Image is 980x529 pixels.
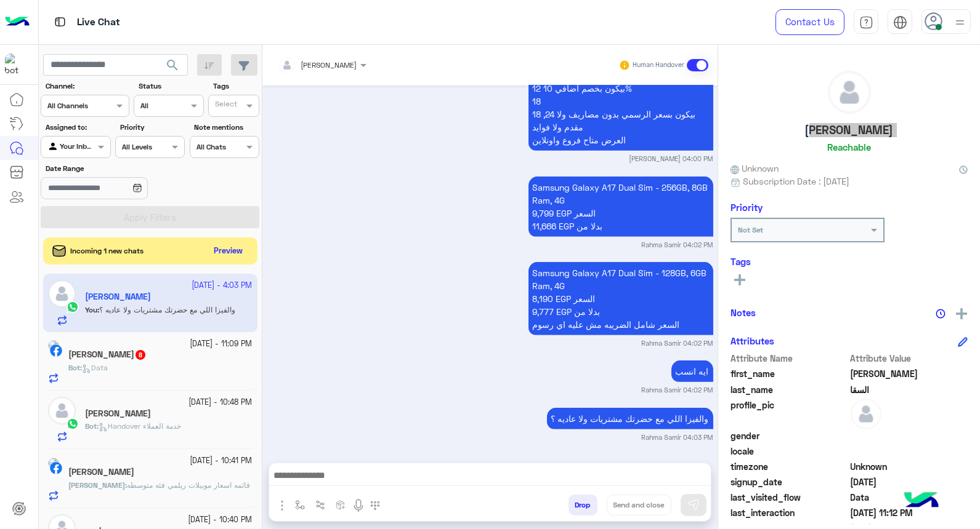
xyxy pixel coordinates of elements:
[642,240,713,250] small: Rahma Samir 04:02 PM
[190,455,253,467] small: [DATE] - 10:41 PM
[731,352,848,365] span: Attribute Name
[310,495,331,515] button: Trigger scenario
[68,480,127,490] b: :
[194,122,257,133] label: Note mentions
[633,60,684,70] small: Human Handover
[188,514,253,526] small: [DATE] - 10:40 PM
[851,460,968,473] span: Unknown
[85,421,99,431] b: :
[213,81,258,92] label: Tags
[190,338,253,350] small: [DATE] - 11:09 PM
[936,309,946,319] img: notes
[158,54,188,81] button: search
[731,399,848,427] span: profile_pic
[775,9,844,35] a: Contact Us
[50,344,62,357] img: Facebook
[805,123,894,137] h5: [PERSON_NAME]
[336,500,346,510] img: create order
[731,383,848,396] span: last_name
[952,15,968,30] img: profile
[851,367,968,380] span: عبدالرحمن
[859,15,873,30] img: tab
[731,256,968,267] h6: Tags
[731,202,763,213] h6: Priority
[671,360,713,382] p: 3/10/2025, 4:02 PM
[290,495,310,515] button: select flow
[370,501,380,511] img: make a call
[731,445,848,458] span: locale
[731,162,779,175] span: Unknown
[528,39,713,151] p: 3/10/2025, 4:00 PM
[5,9,30,35] img: Logo
[731,367,848,380] span: first_name
[82,363,108,372] span: Data
[731,506,848,519] span: last_interaction
[687,499,700,511] img: send message
[731,335,774,346] h6: Attributes
[828,71,870,113] img: defaultAdmin.png
[642,385,713,395] small: Rahma Samir 04:02 PM
[41,206,259,228] button: Apply Filters
[851,352,968,365] span: Attribute Value
[46,122,109,133] label: Assigned to:
[68,480,125,490] span: [PERSON_NAME]
[630,154,713,164] small: [PERSON_NAME] 04:00 PM
[528,177,713,237] p: 3/10/2025, 4:02 PM
[85,421,97,431] span: Bot
[165,58,180,73] span: search
[331,495,351,515] button: create order
[46,163,184,174] label: Date Range
[120,122,184,133] label: Priority
[738,225,763,234] b: Not Set
[68,349,147,360] h5: Ahmed Shaban
[642,432,713,442] small: Rahma Samir 04:03 PM
[52,14,68,30] img: tab
[851,429,968,442] span: null
[851,383,968,396] span: السقا
[136,350,145,360] span: 8
[607,495,671,515] button: Send and close
[351,498,366,513] img: send voice note
[127,480,250,490] span: قائمه اسعار موبيلات ريلمي فئه متوسطه
[295,500,305,510] img: select flow
[731,429,848,442] span: gender
[528,262,713,335] p: 3/10/2025, 4:02 PM
[854,9,878,35] a: tab
[5,54,27,76] img: 1403182699927242
[189,397,253,408] small: [DATE] - 10:48 PM
[48,340,59,351] img: picture
[851,491,968,504] span: Data
[209,242,248,260] button: Preview
[213,98,237,113] div: Select
[893,15,907,30] img: tab
[301,60,357,70] span: [PERSON_NAME]
[827,141,871,153] h6: Reachable
[731,491,848,504] span: last_visited_flow
[46,81,128,92] label: Channel:
[731,460,848,473] span: timezone
[48,397,76,424] img: defaultAdmin.png
[275,498,290,513] img: send attachment
[50,462,62,474] img: Facebook
[67,418,79,430] img: WhatsApp
[85,408,151,419] h5: Diaa Roshdy
[731,475,848,488] span: signup_date
[851,475,968,488] span: 2025-10-02T18:58:04.864Z
[731,307,756,318] h6: Notes
[851,506,968,519] span: 2025-10-02T20:12:53.219Z
[743,175,849,188] span: Subscription Date : [DATE]
[851,399,881,429] img: defaultAdmin.png
[956,308,967,319] img: add
[851,445,968,458] span: null
[139,81,202,92] label: Status
[77,14,120,31] p: Live Chat
[48,458,59,469] img: picture
[569,495,597,515] button: Drop
[71,245,144,257] span: Incoming 1 new chats
[99,421,181,431] span: Handover خدمة العملاء
[547,408,713,429] p: 3/10/2025, 4:03 PM
[642,338,713,348] small: Rahma Samir 04:02 PM
[68,363,82,372] b: :
[68,467,134,477] h5: Hassan Mohammed
[900,480,943,523] img: hulul-logo.png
